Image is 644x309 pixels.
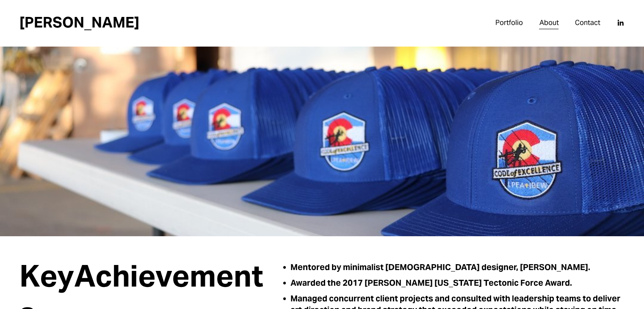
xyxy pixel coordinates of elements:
a: Portfolio [495,16,523,30]
a: Contact [575,16,600,30]
a: [PERSON_NAME] [19,13,139,32]
h4: Awarded the 2017 [PERSON_NAME] [US_STATE] Tectonic Force Award. [290,277,625,289]
a: LinkedIn [616,19,625,27]
a: About [539,16,558,30]
h4: Mentored by minimalist [DEMOGRAPHIC_DATA] designer, [PERSON_NAME]. [290,262,625,273]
